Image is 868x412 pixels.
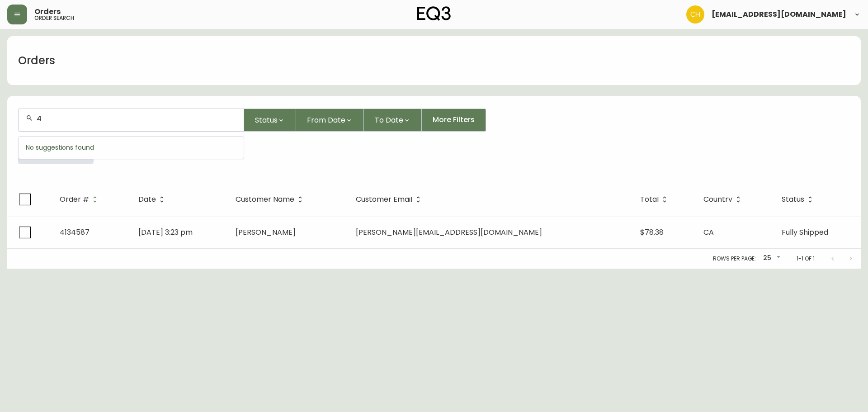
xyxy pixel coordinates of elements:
span: [PERSON_NAME] [236,227,296,237]
span: Customer Email [356,197,412,202]
span: $78.38 [640,227,664,237]
p: Rows per page: [713,255,756,263]
span: 4134587 [60,227,90,237]
span: Order # [60,197,89,202]
span: Status [782,195,816,204]
span: Customer Name [236,197,294,202]
h1: Orders [18,53,55,68]
span: To Date [375,114,403,126]
img: logo [417,6,451,21]
span: [PERSON_NAME][EMAIL_ADDRESS][DOMAIN_NAME] [356,227,542,237]
span: Country [703,195,744,204]
span: [DATE] 3:23 pm [138,227,193,237]
div: No suggestions found [19,137,244,159]
span: Orders [34,8,61,15]
span: Status [255,114,278,126]
button: Status [244,109,296,132]
span: More Filters [433,115,475,125]
span: [EMAIL_ADDRESS][DOMAIN_NAME] [712,11,846,18]
button: More Filters [422,109,486,132]
p: 1-1 of 1 [797,255,815,263]
span: Country [703,197,732,202]
span: From Date [307,114,345,126]
button: To Date [364,109,422,132]
span: CA [703,227,714,237]
span: Total [640,195,670,204]
input: Search [37,114,236,123]
button: From Date [296,109,364,132]
div: 25 [759,251,782,266]
img: 6288462cea190ebb98a2c2f3c744dd7e [686,5,704,24]
span: Customer Name [236,195,306,204]
span: Status [782,197,804,202]
span: Total [640,197,659,202]
span: Fully Shipped [782,227,828,237]
span: Date [138,197,156,202]
h5: order search [34,15,74,21]
span: Date [138,195,168,204]
span: Order # [60,195,101,204]
span: Customer Email [356,195,424,204]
